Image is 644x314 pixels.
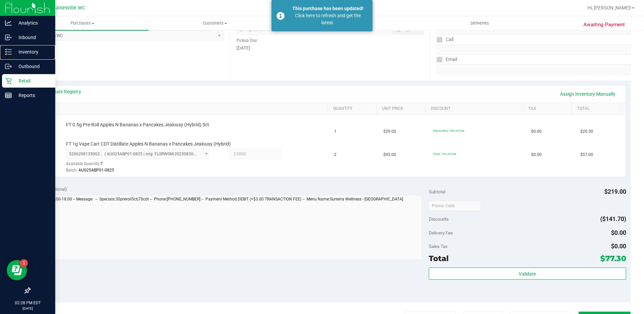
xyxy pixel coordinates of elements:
[531,152,542,158] span: $0.00
[7,260,27,280] iframe: Resource center
[149,16,281,30] a: Customers
[20,259,28,267] iframe: Resource center unread badge
[528,106,569,112] a: Tax
[580,152,593,158] span: $57.00
[5,49,12,55] inline-svg: Inventory
[66,168,77,172] span: Batch:
[429,268,626,280] button: Validate
[16,16,149,30] a: Purchases
[383,152,396,158] span: $95.00
[12,33,52,41] p: Inbound
[583,21,625,29] span: Awaiting Payment
[587,5,631,10] span: Hi, [PERSON_NAME]!
[556,88,620,100] a: Assign Inventory Manually
[41,88,81,95] a: View State Registry
[429,244,448,249] span: Sales Tax
[414,16,546,30] a: Deliveries
[600,215,626,222] span: ($141.70)
[433,152,456,156] span: 70cdt: 70% off line
[461,20,498,26] span: Deliveries
[12,77,52,85] p: Retail
[40,106,325,112] a: SKU
[236,37,257,43] label: Pickup Day
[66,122,209,128] span: FT 0.5g Pre-Roll Apples N Bananas x Pancakes Jealousy (Hybrid) 5ct
[16,20,149,26] span: Purchases
[431,106,520,112] a: Discount
[334,128,336,135] span: 1
[382,106,423,112] a: Unit Price
[3,300,52,306] p: 02:28 PM EDT
[429,254,449,263] span: Total
[519,271,536,277] span: Validate
[383,128,396,135] span: $29.00
[5,92,12,99] inline-svg: Reports
[66,159,217,172] div: Available Quantity:
[78,168,114,172] span: AUG25ABP01-0825
[429,201,481,211] input: Promo Code
[437,35,453,44] label: Call
[5,20,12,26] inline-svg: Analytics
[611,229,626,236] span: $0.00
[429,189,445,194] span: Subtotal
[333,106,374,112] a: Quantity
[236,44,424,52] div: [DATE]
[288,12,367,26] div: Click here to refresh and get the latest.
[429,230,453,235] span: Delivery Fee
[334,152,336,158] span: 2
[12,62,52,70] p: Outbound
[5,63,12,70] inline-svg: Outbound
[100,161,103,166] span: 7
[12,19,52,27] p: Analytics
[429,213,449,225] span: Discounts
[3,306,52,311] p: [DATE]
[12,48,52,56] p: Inventory
[66,141,231,147] span: FT 1g Vape Cart CDT Distillate Apples N Bananas x Pancakes Jealousy (Hybrid)
[611,243,626,250] span: $0.00
[604,188,626,195] span: $219.00
[52,5,85,11] span: Gainesville WC
[5,77,12,84] inline-svg: Retail
[433,129,464,132] span: 30preroll5ct: 30% off line
[600,254,626,263] span: $77.30
[437,55,457,64] label: Email
[577,106,618,112] a: Total
[149,20,281,26] span: Customers
[580,128,593,135] span: $20.30
[12,91,52,99] p: Reports
[437,44,631,55] input: Format: (999) 999-9999
[531,128,542,135] span: $0.00
[5,34,12,41] inline-svg: Inbound
[288,5,367,12] div: This purchase has been updated!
